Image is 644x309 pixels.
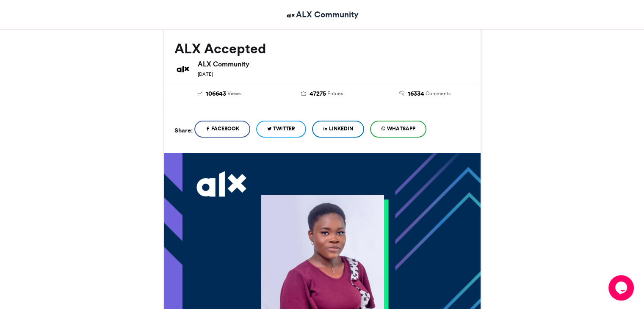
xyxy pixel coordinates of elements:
span: Facebook [211,125,239,132]
img: ALX Community [285,10,296,21]
a: 106643 Views [174,89,265,99]
a: 16334 Comments [380,89,470,99]
a: Facebook [194,121,250,138]
span: Twitter [273,125,295,132]
span: Comments [426,90,451,97]
a: 47275 Entries [277,89,367,99]
span: 47275 [310,89,326,99]
span: Entries [327,90,343,97]
a: ALX Community [285,8,359,21]
span: 16334 [408,89,424,99]
span: Views [227,90,241,97]
img: ALX Community [174,61,191,77]
h2: ALX Accepted [174,41,470,56]
iframe: chat widget [608,275,636,301]
small: [DATE] [198,71,213,77]
span: 106643 [206,89,226,99]
span: LinkedIn [329,125,353,132]
a: WhatsApp [370,121,426,138]
span: WhatsApp [387,125,415,132]
h6: ALX Community [198,61,470,67]
a: Twitter [256,121,306,138]
h5: Share: [174,125,193,136]
a: LinkedIn [312,121,364,138]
